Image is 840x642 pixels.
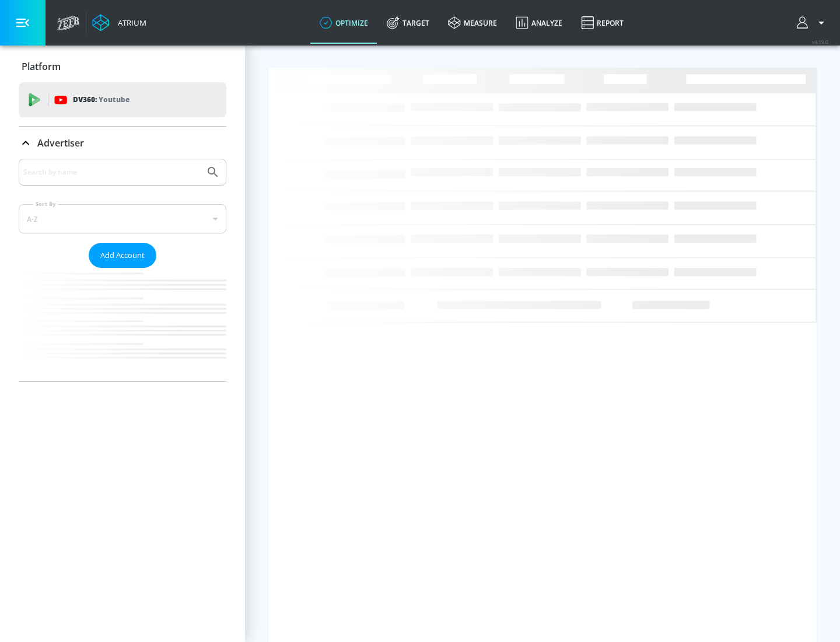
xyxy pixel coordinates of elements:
[439,2,506,44] a: measure
[113,18,146,28] div: Atrium
[89,243,156,268] button: Add Account
[572,2,633,44] a: Report
[37,137,84,149] p: Advertiser
[73,93,129,106] p: DV360:
[506,2,572,44] a: Analyze
[33,200,58,208] label: Sort By
[99,93,129,106] p: Youtube
[19,82,226,117] div: DV360: Youtube
[19,204,226,233] div: A-Z
[310,2,377,44] a: optimize
[92,14,146,32] a: Atrium
[19,50,226,83] div: Platform
[23,165,200,180] input: Search by name
[22,60,61,73] p: Platform
[812,39,828,45] span: v 4.19.0
[100,249,145,262] span: Add Account
[19,127,226,159] div: Advertiser
[19,159,226,381] div: Advertiser
[377,2,439,44] a: Target
[19,268,226,381] nav: list of Advertiser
